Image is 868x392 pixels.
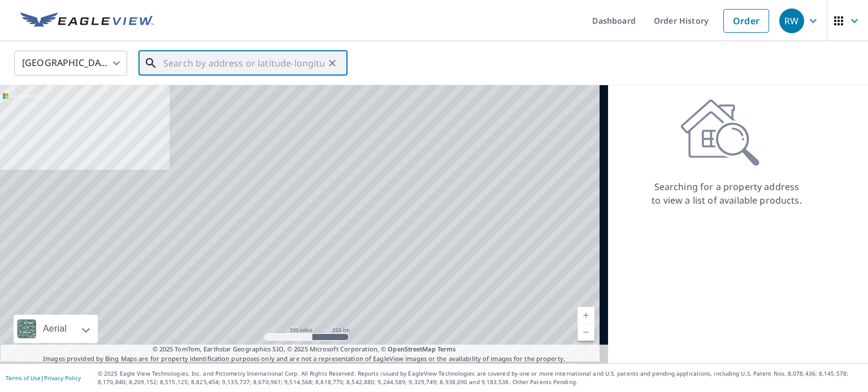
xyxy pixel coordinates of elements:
[723,9,769,33] a: Order
[651,180,802,207] p: Searching for a property address to view a list of available products.
[14,315,98,343] div: Aerial
[6,375,81,381] p: |
[20,12,154,29] img: EV Logo
[14,47,127,79] div: [GEOGRAPHIC_DATA]
[388,345,435,353] a: OpenStreetMap
[578,307,594,324] a: Current Level 5, Zoom In
[153,345,456,354] span: © 2025 TomTom, Earthstar Geographics SIO, © 2025 Microsoft Corporation, ©
[44,374,81,382] a: Privacy Policy
[779,8,804,33] div: RW
[578,324,594,341] a: Current Level 5, Zoom Out
[324,55,340,71] button: Clear
[437,345,456,353] a: Terms
[163,47,324,79] input: Search by address or latitude-longitude
[98,369,862,386] p: © 2025 Eagle View Technologies, Inc. and Pictometry International Corp. All Rights Reserved. Repo...
[6,374,41,382] a: Terms of Use
[40,315,70,343] div: Aerial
